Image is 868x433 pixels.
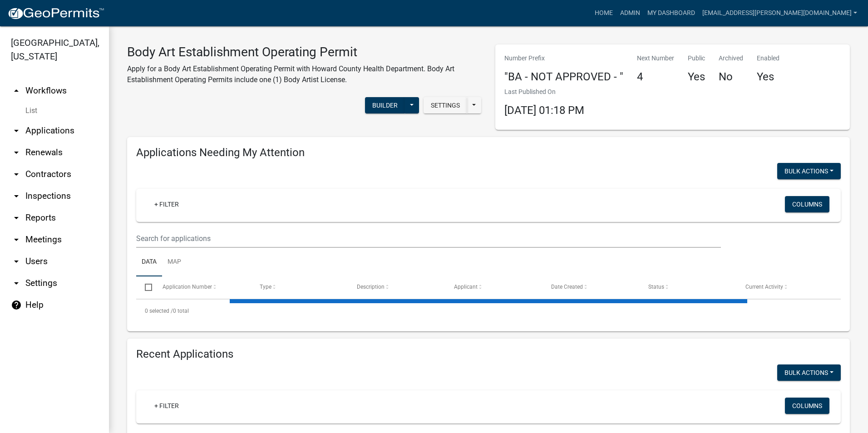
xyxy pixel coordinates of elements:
[640,276,737,298] datatable-header-cell: Status
[127,64,482,85] p: Apply for a Body Art Establishment Operating Permit with Howard County Health Department. Body Ar...
[504,70,623,84] h4: "BA - NOT APPROVED - "
[591,5,616,22] a: Home
[145,308,173,314] span: 0 selected /
[757,70,779,84] h4: Yes
[551,284,583,290] span: Date Created
[136,229,721,248] input: Search for applications
[260,284,271,290] span: Type
[11,147,22,158] i: arrow_drop_down
[11,169,22,180] i: arrow_drop_down
[127,44,482,60] h3: Body Art Establishment Operating Permit
[136,348,841,361] h4: Recent Applications
[163,284,212,290] span: Application Number
[745,284,783,290] span: Current Activity
[785,398,829,414] button: Columns
[699,5,861,22] a: [EMAIL_ADDRESS][PERSON_NAME][DOMAIN_NAME]
[11,85,22,96] i: arrow_drop_up
[11,212,22,223] i: arrow_drop_down
[777,364,841,381] button: Bulk Actions
[348,276,445,298] datatable-header-cell: Description
[357,284,385,290] span: Description
[637,54,674,63] p: Next Number
[785,196,829,212] button: Columns
[688,70,705,84] h4: Yes
[147,398,186,414] a: + Filter
[162,248,187,277] a: Map
[542,276,640,298] datatable-header-cell: Date Created
[11,256,22,267] i: arrow_drop_down
[11,300,22,310] i: help
[147,196,186,212] a: + Filter
[11,191,22,202] i: arrow_drop_down
[637,70,674,84] h4: 4
[737,276,834,298] datatable-header-cell: Current Activity
[644,5,699,22] a: My Dashboard
[616,5,644,22] a: Admin
[424,97,467,113] button: Settings
[504,104,584,117] span: [DATE] 01:18 PM
[757,54,779,63] p: Enabled
[719,70,743,84] h4: No
[251,276,348,298] datatable-header-cell: Type
[11,278,22,289] i: arrow_drop_down
[136,248,162,277] a: Data
[504,87,584,97] p: Last Published On
[719,54,743,63] p: Archived
[504,54,623,63] p: Number Prefix
[136,276,153,298] datatable-header-cell: Select
[688,54,705,63] p: Public
[454,284,478,290] span: Applicant
[153,276,251,298] datatable-header-cell: Application Number
[136,300,841,322] div: 0 total
[777,163,841,179] button: Bulk Actions
[11,234,22,245] i: arrow_drop_down
[136,146,841,159] h4: Applications Needing My Attention
[648,284,664,290] span: Status
[365,97,405,113] button: Builder
[11,125,22,136] i: arrow_drop_down
[445,276,542,298] datatable-header-cell: Applicant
